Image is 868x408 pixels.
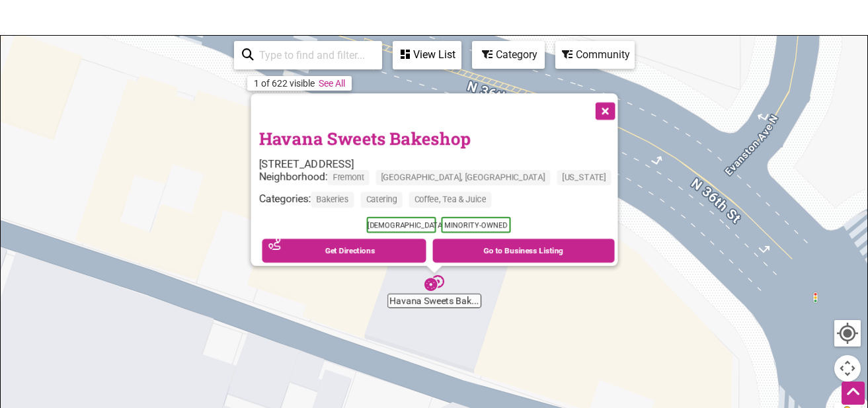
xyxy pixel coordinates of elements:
[834,355,861,382] button: Map camera controls
[557,170,611,185] span: [US_STATE]
[834,320,861,347] button: Your Location
[424,273,444,293] div: Havana Sweets Bakeshop
[375,170,550,185] span: [GEOGRAPHIC_DATA], [GEOGRAPHIC_DATA]
[394,42,460,67] div: View List
[311,192,354,207] span: Bakeries
[319,78,345,89] a: See All
[842,382,865,405] div: Scroll Back to Top
[360,192,402,207] span: Catering
[432,239,615,263] a: Go to Business Listing
[258,170,617,192] div: Neighborhood:
[473,42,543,67] div: Category
[555,41,635,69] div: Filter by Community
[327,170,369,185] span: Fremont
[557,42,633,67] div: Community
[258,157,617,170] div: [STREET_ADDRESS]
[258,127,471,149] a: Havana Sweets Bakeshop
[234,41,382,69] div: Type to search and filter
[254,78,315,89] div: 1 of 622 visible
[587,93,620,126] button: Close
[441,217,510,233] span: Minority-Owned
[409,192,491,207] span: Coffee, Tea & Juice
[393,41,461,69] div: See a list of the visible businesses
[258,192,617,214] div: Categories:
[472,41,545,69] div: Filter by category
[262,239,426,263] a: Get Directions
[366,217,436,233] span: [DEMOGRAPHIC_DATA]-Owned
[254,42,374,68] input: Type to find and filter...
